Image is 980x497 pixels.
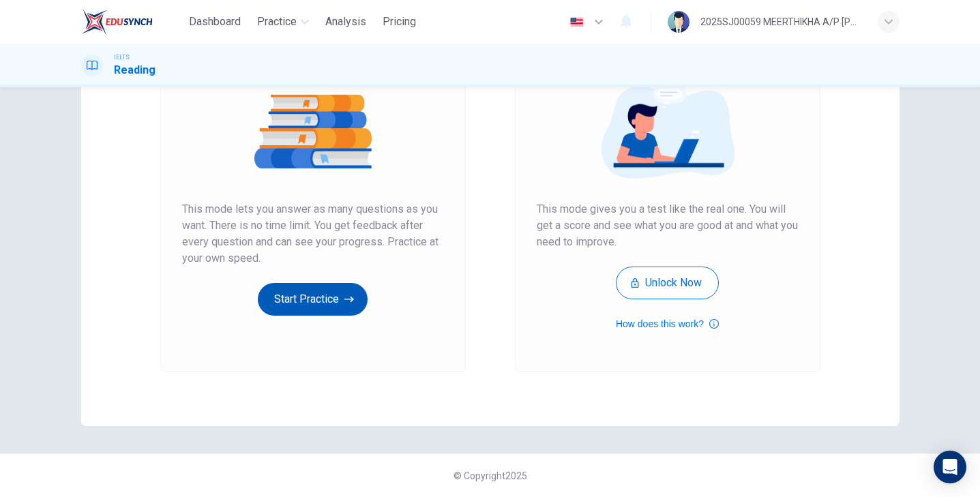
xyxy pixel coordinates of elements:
button: Analysis [320,10,372,34]
button: Dashboard [183,10,246,34]
div: 2025SJ00059 MEERTHIKHA A/P [PERSON_NAME] [700,14,861,30]
h1: Reading [114,62,155,78]
button: How does this work? [616,316,719,332]
span: Practice [257,14,297,30]
button: Practice [252,10,314,34]
a: EduSynch logo [81,8,184,35]
span: Analysis [325,14,366,30]
button: Pricing [377,10,421,34]
span: This mode lets you answer as many questions as you want. There is no time limit. You get feedback... [182,201,444,267]
img: Profile picture [668,11,689,33]
div: Open Intercom Messenger [934,451,966,483]
img: EduSynch logo [81,8,153,35]
button: Start Practice [258,283,368,316]
span: Dashboard [189,14,241,30]
span: © Copyright 2025 [454,470,527,481]
span: IELTS [114,52,130,62]
span: Pricing [383,14,416,30]
button: Unlock Now [616,267,719,299]
img: en [568,17,585,27]
span: This mode gives you a test like the real one. You will get a score and see what you are good at a... [537,201,799,250]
